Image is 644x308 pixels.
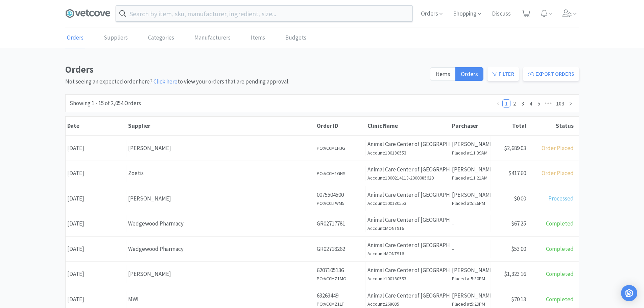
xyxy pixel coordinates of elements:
[567,99,575,108] li: Next Page
[435,70,450,78] span: Items
[66,265,126,283] div: [DATE]
[128,194,313,203] div: [PERSON_NAME]
[621,285,637,301] div: Open Intercom Messenger
[367,199,448,207] h6: Account: 100180553
[116,6,412,21] input: Search by item, sku, manufacturer, ingredient, size...
[530,122,574,129] div: Status
[527,99,535,108] li: 4
[146,28,176,48] a: Categories
[128,122,313,129] div: Supplier
[367,241,448,250] p: Animal Care Center of [GEOGRAPHIC_DATA]
[367,149,448,157] h6: Account: 100180553
[128,169,313,178] div: Zoetis
[367,122,449,129] div: Clinic Name
[452,266,489,275] p: [PERSON_NAME]
[546,270,574,278] span: Completed
[317,144,364,152] h6: PO: VC0M1HJG
[317,122,364,129] div: Order ID
[452,275,489,282] h6: Placed at 5:30PM
[367,140,448,149] p: Animal Care Center of [GEOGRAPHIC_DATA]
[67,122,125,129] div: Date
[502,99,510,108] li: 1
[503,100,510,107] a: 1
[193,28,232,48] a: Manufacturers
[546,295,574,303] span: Completed
[317,244,364,254] p: GR02718262
[452,199,489,207] h6: Placed at 5:26PM
[128,244,313,254] div: Wedgewood Pharmacy
[554,99,567,108] li: 103
[284,28,308,48] a: Budgets
[66,215,126,232] div: [DATE]
[66,240,126,258] div: [DATE]
[317,199,364,207] h6: PO: VC0LTWM5
[66,140,126,157] div: [DATE]
[367,291,448,300] p: Animal Care Center of [GEOGRAPHIC_DATA]
[514,195,526,202] span: $0.00
[66,291,126,308] div: [DATE]
[543,99,554,108] li: Next 5 Pages
[249,28,267,48] a: Items
[367,215,448,224] p: Animal Care Center of [GEOGRAPHIC_DATA]
[452,300,489,308] h6: Placed at 5:29PM
[128,269,313,279] div: [PERSON_NAME]
[487,67,519,81] button: Filter
[128,295,313,304] div: MWI
[511,100,518,107] a: 2
[519,100,526,107] a: 3
[493,122,526,129] div: Total
[508,169,526,177] span: $417.60
[452,122,489,129] div: Purchaser
[65,62,426,86] div: Not seeing an expected order here? to view your orders that are pending approval.
[65,62,426,77] h1: Orders
[367,174,448,182] h6: Account: 1000214113-2000085620
[66,190,126,207] div: [DATE]
[367,300,448,308] h6: Account: 268095
[535,100,543,107] a: 5
[452,174,489,182] h6: Placed at 11:21AM
[317,275,364,282] h6: PO: VC0MZ1MO
[102,28,129,48] a: Suppliers
[367,266,448,275] p: Animal Care Center of [GEOGRAPHIC_DATA]
[519,99,527,108] li: 3
[511,220,526,227] span: $67.25
[65,28,85,48] a: Orders
[542,169,574,177] span: Order Placed
[153,78,177,85] a: Click here
[452,190,489,199] p: [PERSON_NAME]
[489,11,514,17] a: Discuss
[511,245,526,253] span: $53.00
[452,149,489,157] h6: Placed at 11:39AM
[317,190,364,199] p: 0075504500
[128,219,313,228] div: Wedgewood Pharmacy
[504,144,526,152] span: $2,689.03
[452,219,489,228] p: -
[461,70,478,78] span: Orders
[317,266,364,275] p: 6207105136
[70,99,141,108] div: Showing 1 - 15 of 2,054 Orders
[66,165,126,182] div: [DATE]
[128,144,313,153] div: [PERSON_NAME]
[452,244,489,254] p: -
[317,219,364,228] p: GR02717781
[367,275,448,282] h6: Account: 100180553
[367,224,448,232] h6: Account: MONT916
[367,250,448,257] h6: Account: MONT916
[511,295,526,303] span: $70.13
[546,220,574,227] span: Completed
[542,144,574,152] span: Order Placed
[367,165,448,174] p: Animal Care Center of [GEOGRAPHIC_DATA]
[494,99,502,108] li: Previous Page
[523,67,579,81] button: Export Orders
[504,270,526,278] span: $1,323.16
[527,100,534,107] a: 4
[554,100,566,107] a: 103
[569,102,573,106] i: icon: right
[546,245,574,253] span: Completed
[535,99,543,108] li: 5
[496,102,500,106] i: icon: left
[452,291,489,300] p: [PERSON_NAME]
[548,195,574,202] span: Processed
[317,170,364,177] h6: PO: VC0M1GHS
